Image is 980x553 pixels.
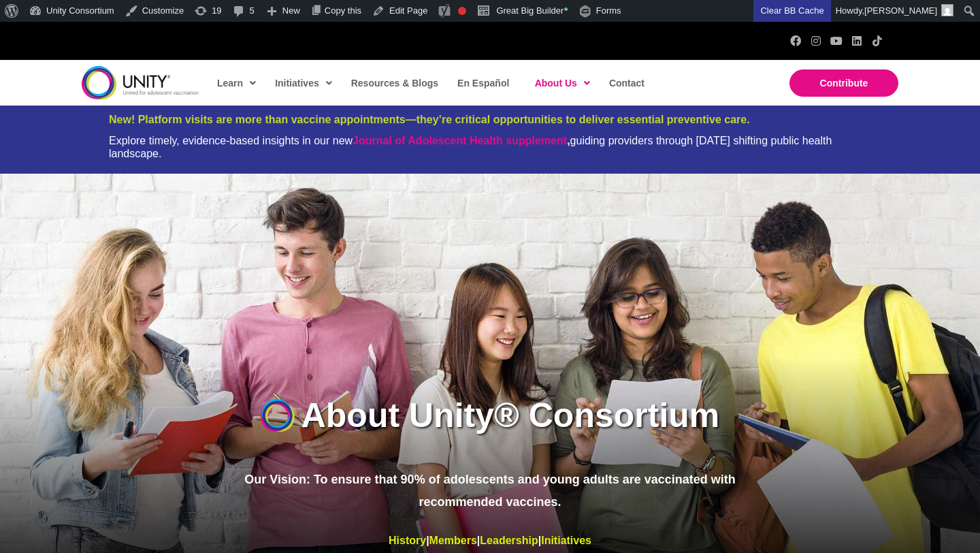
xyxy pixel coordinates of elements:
[563,3,568,16] span: •
[301,392,720,439] h1: About Unity® Consortium
[233,531,747,551] p: | | |
[275,73,332,93] span: Initiatives
[872,35,883,46] a: TikTok
[851,35,862,46] a: LinkedIn
[353,135,567,146] a: Journal of Adolescent Health supplement
[429,535,477,546] a: Members
[389,535,426,546] a: History
[458,7,466,15] div: Focus keyphrase not set
[351,78,438,89] span: Resources & Blogs
[109,134,871,160] div: Explore timely, evidence-based insights in our new guiding providers through [DATE] shifting publ...
[480,535,538,546] a: Leadership
[541,535,591,546] a: Initiatives
[344,67,444,99] a: Resources & Blogs
[790,35,801,46] a: Facebook
[602,67,650,99] a: Contact
[820,78,868,89] span: Contribute
[535,73,590,93] span: About Us
[811,35,821,46] a: Instagram
[261,399,295,432] img: UnityIcon-new
[831,35,842,46] a: YouTube
[528,67,595,99] a: About Us
[457,78,509,89] span: En Español
[609,78,644,89] span: Contact
[864,5,937,16] span: [PERSON_NAME]
[217,73,256,93] span: Learn
[789,69,898,97] a: Contribute
[353,135,570,146] strong: ,
[82,66,199,99] img: unity-logo-dark
[109,114,750,125] span: New! Platform visits are more than vaccine appointments—they’re critical opportunities to deliver...
[233,469,747,514] p: Our Vision: To ensure that 90% of adolescents and young adults are vaccinated with recommended va...
[451,67,514,99] a: En Español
